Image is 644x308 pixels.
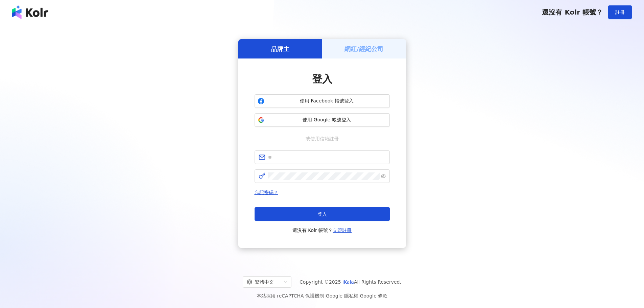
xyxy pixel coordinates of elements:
[247,277,281,287] div: 繁體中文
[326,293,358,299] a: Google 隱私權
[292,226,352,234] span: 還沒有 Kolr 帳號？
[381,174,386,179] span: eye-invisible
[301,135,343,142] span: 或使用信箱註冊
[255,190,278,195] a: 忘記密碼？
[317,211,327,217] span: 登入
[257,292,387,300] span: 本站採用 reCAPTCHA 保護機制
[608,5,632,19] button: 註冊
[255,113,390,127] button: 使用 Google 帳號登入
[255,207,390,221] button: 登入
[324,293,326,299] span: |
[271,45,289,53] h5: 品牌主
[344,45,383,53] h5: 網紅/經紀公司
[542,8,603,16] span: 還沒有 Kolr 帳號？
[615,9,625,15] span: 註冊
[12,5,48,19] img: logo
[333,228,352,233] a: 立即註冊
[267,117,387,123] span: 使用 Google 帳號登入
[312,73,332,85] span: 登入
[267,98,387,104] span: 使用 Facebook 帳號登入
[300,278,401,286] span: Copyright © 2025 All Rights Reserved.
[358,293,360,299] span: |
[342,279,354,285] a: iKala
[360,293,387,299] a: Google 條款
[255,94,390,108] button: 使用 Facebook 帳號登入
